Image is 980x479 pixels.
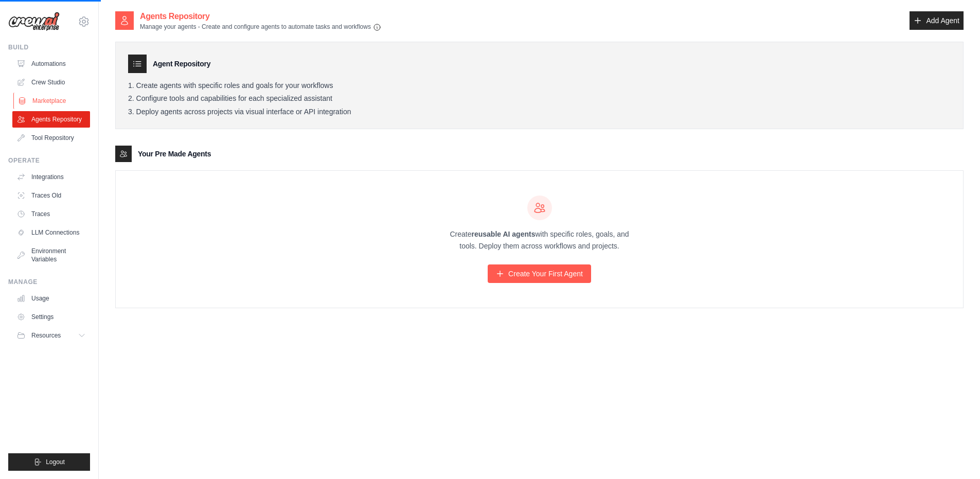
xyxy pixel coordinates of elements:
strong: reusable AI agents [471,230,535,238]
div: Build [8,43,90,51]
h2: Agents Repository [140,10,381,23]
a: Tool Repository [12,130,90,146]
a: Integrations [12,169,90,185]
p: Manage your agents - Create and configure agents to automate tasks and workflows [140,23,381,31]
a: Usage [12,290,90,307]
a: LLM Connections [12,224,90,241]
a: Crew Studio [12,74,90,91]
a: Marketplace [13,93,91,109]
a: Traces [12,206,90,222]
a: Automations [12,56,90,72]
a: Environment Variables [12,243,90,268]
button: Logout [8,453,90,471]
a: Settings [12,309,90,325]
div: Manage [8,278,90,286]
span: Resources [31,331,61,340]
img: Logo [8,12,60,31]
a: Agents Repository [12,111,90,128]
a: Create Your First Agent [488,264,591,283]
div: Operate [8,156,90,165]
h3: Your Pre Made Agents [138,149,211,159]
span: Logout [46,458,65,466]
a: Traces Old [12,187,90,204]
li: Configure tools and capabilities for each specialized assistant [128,94,951,103]
a: Add Agent [910,11,964,30]
h3: Agent Repository [153,59,210,69]
p: Create with specific roles, goals, and tools. Deploy them across workflows and projects. [441,228,638,252]
li: Deploy agents across projects via visual interface or API integration [128,108,951,117]
button: Resources [12,327,90,344]
li: Create agents with specific roles and goals for your workflows [128,81,951,91]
